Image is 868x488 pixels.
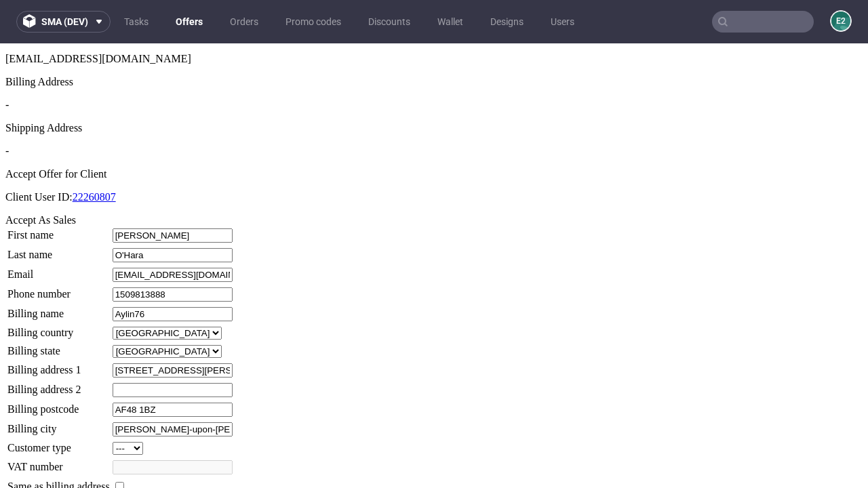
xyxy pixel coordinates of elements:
td: Email [7,224,111,239]
div: Accept As Sales [5,171,863,183]
a: Designs [482,11,532,33]
td: VAT number [7,416,111,432]
div: Accept Offer for Client [5,125,863,137]
span: - [5,102,9,113]
div: Billing Address [5,33,863,45]
td: Billing address 1 [7,319,111,335]
td: Same as billing address [7,436,111,451]
td: Customer type [7,398,111,412]
a: 22260807 [73,148,116,159]
a: Users [542,11,583,33]
a: Tasks [116,11,157,33]
td: Billing country [7,283,111,297]
span: sma (dev) [41,17,88,26]
p: Client User ID: [5,148,863,160]
a: Offers [167,11,211,33]
button: sma (dev) [16,11,111,33]
span: [EMAIL_ADDRESS][DOMAIN_NAME] [5,9,191,21]
td: Last name [7,204,111,220]
span: - [5,56,9,67]
td: Billing state [7,301,111,315]
figcaption: e2 [831,12,850,30]
a: Orders [222,11,267,33]
a: Promo codes [277,11,349,33]
div: Shipping Address [5,79,863,91]
td: Billing address 2 [7,339,111,354]
td: Billing name [7,263,111,279]
td: Phone number [7,243,111,259]
td: Billing city [7,378,111,394]
a: Discounts [360,11,418,33]
td: Billing postcode [7,359,111,374]
a: Wallet [429,11,471,33]
td: First name [7,184,111,200]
